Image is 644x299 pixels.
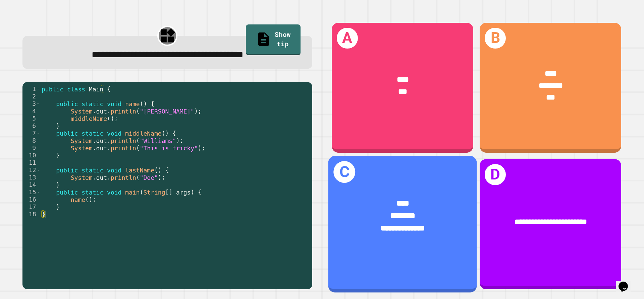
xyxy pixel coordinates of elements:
[22,137,40,144] div: 8
[22,85,40,93] div: 1
[22,159,40,166] div: 11
[36,100,40,107] span: Toggle code folding, rows 3 through 6
[36,130,40,137] span: Toggle code folding, rows 7 through 10
[22,196,40,203] div: 16
[22,100,40,107] div: 3
[22,152,40,159] div: 10
[22,174,40,181] div: 13
[22,203,40,211] div: 17
[37,166,40,174] span: Toggle code folding, rows 12 through 14
[485,28,505,49] h1: B
[337,28,358,49] h1: A
[36,85,40,93] span: Toggle code folding, rows 1 through 18
[333,161,355,183] h1: C
[22,189,40,196] div: 15
[485,164,505,185] h1: D
[22,181,40,189] div: 14
[22,130,40,137] div: 7
[616,272,637,292] iframe: chat widget
[22,115,40,122] div: 5
[22,144,40,152] div: 9
[22,107,40,115] div: 4
[22,166,40,174] div: 12
[22,93,40,100] div: 2
[37,189,40,196] span: Toggle code folding, rows 15 through 17
[22,122,40,130] div: 6
[246,24,301,55] a: Show tip
[22,211,40,218] div: 18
